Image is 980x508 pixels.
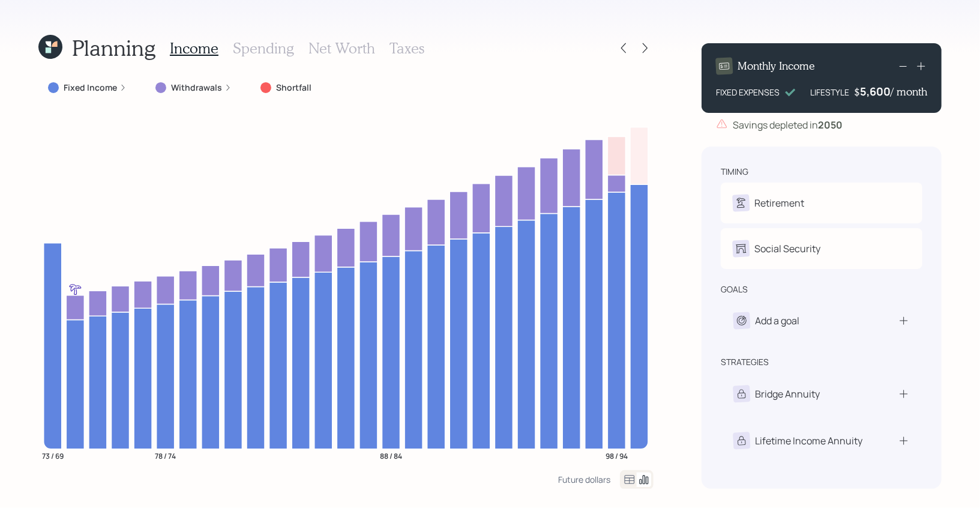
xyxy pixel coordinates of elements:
[233,40,294,57] h3: Spending
[810,86,849,98] div: LIFESTYLE
[606,451,628,461] tspan: 98 / 94
[755,387,820,401] div: Bridge Annuity
[755,434,862,448] div: Lifetime Income Annuity
[755,313,799,328] div: Add a goal
[721,166,748,178] div: timing
[558,474,610,485] div: Future dollars
[891,85,927,98] h4: / month
[389,40,424,57] h3: Taxes
[716,86,780,98] div: FIXED EXPENSES
[818,118,843,132] b: 2050
[64,82,117,94] label: Fixed Income
[171,82,222,94] label: Withdrawals
[860,84,891,98] div: 5,600
[72,35,155,61] h1: Planning
[738,59,815,73] h4: Monthly Income
[754,241,820,256] div: Social Security
[854,85,860,98] h4: $
[721,356,769,368] div: strategies
[276,82,311,94] label: Shortfall
[721,283,748,295] div: goals
[380,451,402,461] tspan: 88 / 84
[155,451,176,461] tspan: 78 / 74
[42,451,64,461] tspan: 73 / 69
[754,196,804,210] div: Retirement
[308,40,375,57] h3: Net Worth
[170,40,218,57] h3: Income
[733,118,843,132] div: Savings depleted in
